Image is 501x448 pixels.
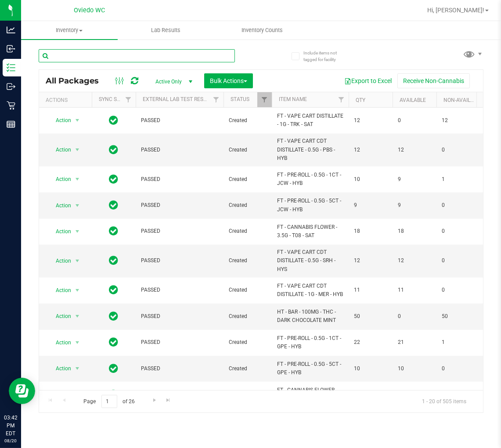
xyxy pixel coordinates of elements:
[229,286,267,294] span: Created
[398,312,431,321] span: 0
[277,197,343,213] span: FT - PRE-ROLL - 0.5G - 5CT - JCW - HYB
[9,378,35,404] iframe: Resource center
[277,248,343,274] span: FT - VAPE CART CDT DISTILLATE - 0.5G - SRH - HYS
[141,257,218,265] span: PASSED
[442,257,475,265] span: 0
[143,96,212,102] a: External Lab Test Result
[354,257,387,265] span: 12
[443,97,483,103] a: Non-Available
[398,338,431,347] span: 21
[442,146,475,154] span: 0
[354,365,387,373] span: 10
[48,114,72,126] span: Action
[72,255,83,267] span: select
[277,171,343,188] span: FT - PRE-ROLL - 0.5G - 1CT - JCW - HYB
[354,146,387,154] span: 12
[277,282,343,299] span: FT - VAPE CART CDT DISTILLATE - 1G - MER - HYB
[72,144,83,156] span: select
[109,362,119,375] span: In Sync
[74,7,105,14] span: Oviedo WC
[72,310,83,322] span: select
[442,227,475,235] span: 0
[229,175,267,184] span: Created
[279,96,307,102] a: Item Name
[109,254,119,267] span: In Sync
[277,112,343,129] span: FT - VAPE CART DISTILLATE - 1G - TRK - SAT
[46,76,108,86] span: All Packages
[4,437,17,444] p: 08/20
[354,338,387,347] span: 22
[141,116,218,125] span: PASSED
[277,308,343,325] span: HT - BAR - 100MG - THC - DARK CHOCOLATE MINT
[109,199,119,211] span: In Sync
[354,286,387,294] span: 11
[48,255,72,267] span: Action
[214,21,311,40] a: Inventory Counts
[21,21,118,40] a: Inventory
[277,360,343,377] span: FT - PRE-ROLL - 0.5G - 5CT - GPE - HYB
[257,92,272,107] a: Filter
[121,92,136,107] a: Filter
[48,389,72,401] span: Action
[229,338,267,347] span: Created
[7,63,15,72] inline-svg: Inventory
[229,201,267,210] span: Created
[231,96,249,102] a: Status
[354,227,387,235] span: 18
[109,284,119,296] span: In Sync
[277,386,343,403] span: FT - CANNABIS FLOWER - 3.5G - DDF - HYB
[442,338,475,347] span: 1
[109,336,119,348] span: In Sync
[442,286,475,294] span: 0
[139,26,192,34] span: Lab Results
[48,362,72,375] span: Action
[48,199,72,212] span: Action
[427,7,484,14] span: Hi, [PERSON_NAME]!
[72,225,83,238] span: select
[48,310,72,322] span: Action
[109,114,119,126] span: In Sync
[48,284,72,296] span: Action
[398,365,431,373] span: 10
[109,225,119,237] span: In Sync
[39,49,235,62] input: Search Package ID, Item Name, SKU, Lot or Part Number...
[442,175,475,184] span: 1
[339,73,397,88] button: Export to Excel
[442,116,475,125] span: 12
[397,73,470,88] button: Receive Non-Cannabis
[72,114,83,126] span: select
[229,146,267,154] span: Created
[7,101,15,110] inline-svg: Retail
[109,388,119,401] span: In Sync
[210,77,247,84] span: Bulk Actions
[118,21,214,40] a: Lab Results
[277,223,343,240] span: FT - CANNABIS FLOWER - 3.5G - T08 - SAT
[229,227,267,235] span: Created
[7,25,15,34] inline-svg: Analytics
[99,96,133,102] a: Sync Status
[354,312,387,321] span: 50
[21,26,118,34] span: Inventory
[398,116,431,125] span: 0
[141,227,218,235] span: PASSED
[442,365,475,373] span: 0
[230,26,295,34] span: Inventory Counts
[48,225,72,238] span: Action
[277,334,343,351] span: FT - PRE-ROLL - 0.5G - 1CT - GPE - HYB
[46,97,88,103] div: Actions
[48,144,72,156] span: Action
[398,201,431,210] span: 9
[72,284,83,296] span: select
[148,395,161,407] a: Go to the next page
[141,175,218,184] span: PASSED
[7,120,15,129] inline-svg: Reports
[7,82,15,91] inline-svg: Outbound
[356,97,365,103] a: Qty
[72,389,83,401] span: select
[109,144,119,156] span: In Sync
[101,395,117,408] input: 1
[72,173,83,185] span: select
[162,395,175,407] a: Go to the last page
[277,137,343,163] span: FT - VAPE CART CDT DISTILLATE - 0.5G - PBS - HYB
[354,201,387,210] span: 9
